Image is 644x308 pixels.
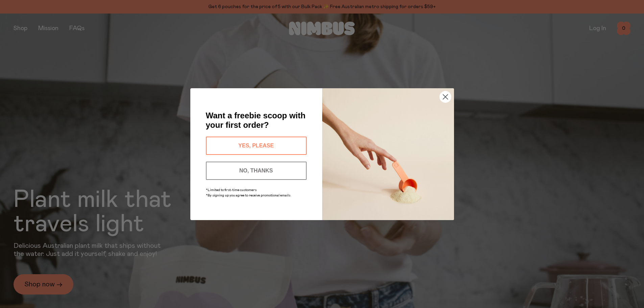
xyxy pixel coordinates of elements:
button: YES, PLEASE [206,137,307,155]
span: *Limited to first-time customers [206,188,257,192]
span: *By signing up you agree to receive promotional emails [206,194,290,197]
button: NO, THANKS [206,162,307,180]
img: c0d45117-8e62-4a02-9742-374a5db49d45.jpeg [322,88,454,220]
span: Want a freebie scoop with your first order? [206,111,306,129]
button: Close dialog [439,91,451,103]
